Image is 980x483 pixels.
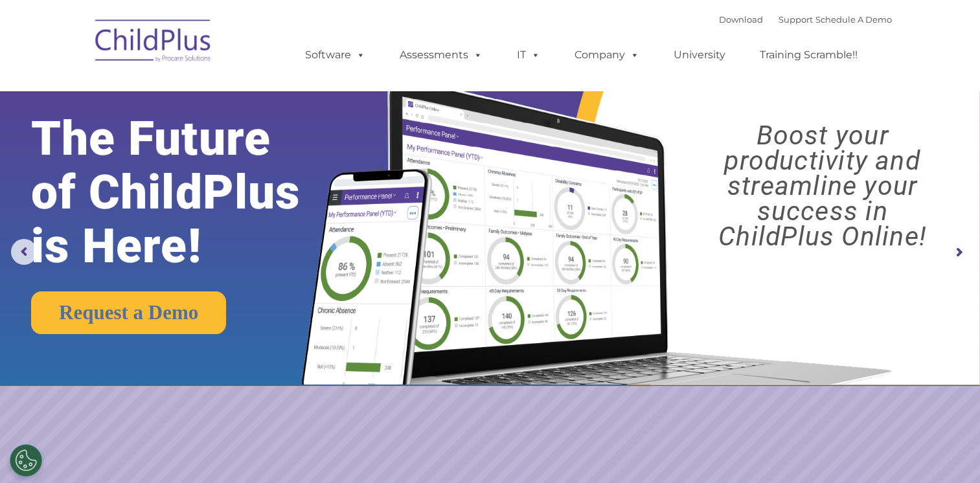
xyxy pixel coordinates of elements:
[31,291,226,334] a: Request a Demo
[31,112,344,273] rs-layer: The Future of ChildPlus is Here!
[719,14,763,25] a: Download
[747,42,871,68] a: Training Scramble!!
[10,444,42,477] button: Cookies Settings
[661,42,738,68] a: University
[292,42,378,68] a: Software
[562,42,652,68] a: Company
[504,42,553,68] a: IT
[719,14,892,25] font: |
[815,14,892,25] a: Schedule A Demo
[180,85,220,95] span: Last name
[180,139,235,148] span: Phone number
[89,10,218,75] img: ChildPlus by Procare Solutions
[387,42,496,68] a: Assessments
[677,123,968,249] rs-layer: Boost your productivity and streamline your success in ChildPlus Online!
[779,14,813,25] a: Support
